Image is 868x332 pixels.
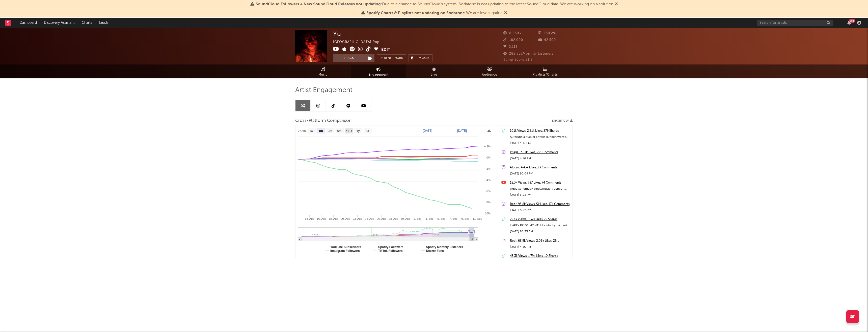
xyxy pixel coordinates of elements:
[533,72,558,78] span: Playlists/Charts
[365,217,374,220] text: 24. Aug
[406,64,462,78] a: Live
[510,216,570,223] a: 79.1k Views, 5.37k Likes, 79 Shares
[256,2,613,6] span: : Due to a change to SoundCloud's system, Sodatone is not updating to the latest SoundCloud data....
[329,217,338,220] text: 18. Aug
[449,217,457,220] text: 7. Sep
[256,2,381,6] span: SoundCloud Followers + New SoundCloud Releases not updating
[377,217,386,220] text: 26. Aug
[504,11,507,15] span: Dismiss
[333,39,385,45] div: [GEOGRAPHIC_DATA] | Pop
[510,149,570,156] a: Image: 7.83k Likes, 291 Comments
[425,217,433,220] text: 3. Sep
[473,217,482,220] text: 11. Sep
[462,217,470,220] text: 9. Sep
[16,18,40,28] a: Dashboard
[485,190,491,193] text: -6%
[366,129,369,133] text: All
[318,129,323,133] text: 1m
[298,129,306,133] text: Zoom
[510,171,570,177] div: [DATE] 10:09 PM
[337,129,342,133] text: 6m
[538,32,558,35] span: 130.298
[503,52,554,55] span: 282.832 Monthly Listeners
[381,47,390,53] button: Edit
[503,32,521,35] span: 80.303
[295,87,352,93] span: Artist Engagement
[510,165,570,171] a: Album: 4.43k Likes, 23 Comments
[318,72,328,78] span: Music
[485,179,491,182] text: -4%
[510,229,570,235] div: [DATE] 10:33 AM
[328,129,332,133] text: 3m
[517,64,573,78] a: Playlists/Charts
[330,249,360,253] text: Instagram Followers
[78,18,96,28] a: Charts
[378,245,403,249] text: Spotify Followers
[333,30,341,38] div: Yu
[503,38,523,42] span: 182.000
[295,64,351,78] a: Music
[484,145,491,148] text: + 2%
[510,186,570,192] div: #deutschemusik #newmusic #concert #germanindie #konzert #stitchsings #deutschrap #cover #indiemusik
[401,217,410,220] text: 30. Aug
[510,244,570,250] div: [DATE] 4:15 PM
[309,129,313,133] text: 1w
[849,19,855,23] div: 99 +
[510,238,570,244] a: Reel: 68.9k Views, 2.06k Likes, 26 Comments
[510,223,570,229] div: HAPPY PRIDE MONTH #einfachyu #musik #yu #newmusic #alligatoah
[484,212,491,215] text: -10%
[510,156,570,162] div: [DATE] 4:16 PM
[486,156,491,159] text: 0%
[96,18,112,28] a: Leads
[615,2,618,6] span: Dismiss
[415,57,430,60] span: Summary
[426,249,444,253] text: Deezer Fans
[366,11,503,15] span: : We are investigating
[847,21,851,25] button: 99+
[449,129,452,132] text: →
[378,249,403,253] text: TikTok Followers
[384,55,403,61] span: Benchmark
[482,72,497,78] span: Audience
[503,58,533,61] span: Jump Score: 21.8
[510,140,570,146] div: [DATE] 4:17 PM
[305,217,314,220] text: 14. Aug
[503,45,518,49] span: 2.115
[510,201,570,207] a: Reel: 93.8k Views, 5k Likes, 174 Comments
[538,38,556,42] span: 42.500
[510,253,570,259] a: 48.3k Views, 1.79k Likes, 10 Shares
[552,119,573,122] button: Export CSV
[389,217,398,220] text: 28. Aug
[346,129,352,133] text: YTD
[351,64,406,78] a: Engagement
[366,11,465,15] span: Spotify Charts & Playlists not updating on Sodatone
[462,64,517,78] a: Audience
[409,54,432,62] button: Summary
[510,180,570,186] div: 15.3k Views, 787 Likes, 74 Comments
[330,245,361,249] text: YouTube Subscribers
[510,128,570,134] div: 101k Views, 2.81k Likes, 279 Shares
[510,207,570,213] div: [DATE] 6:22 PM
[413,217,421,220] text: 1. Sep
[377,54,406,62] a: Benchmark
[353,217,362,220] text: 22. Aug
[368,72,389,78] span: Engagement
[510,192,570,198] div: [DATE] 6:23 PM
[431,72,437,78] span: Live
[295,118,351,124] span: Cross-Platform Comparison
[485,167,491,170] text: -2%
[457,129,467,132] text: [DATE]
[357,129,360,133] text: 1y
[40,18,78,28] a: Discovery Assistant
[426,245,463,249] text: Spotify Monthly Listeners
[317,217,326,220] text: 16. Aug
[485,201,491,204] text: -8%
[510,134,570,140] div: Aufgrund aktueller Entwicklungen werde ich mich vorübergehend aus der Öffentlichkeit zurückziehen...
[333,54,365,62] button: Track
